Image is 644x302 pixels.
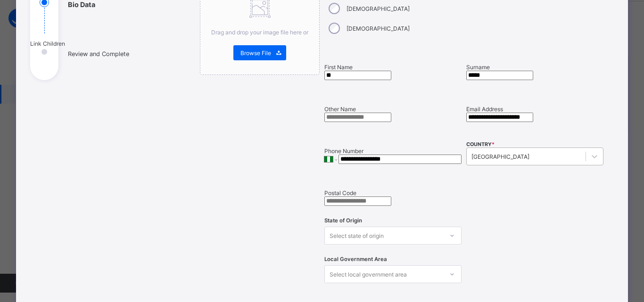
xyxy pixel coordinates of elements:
span: Link Children [30,40,65,47]
span: Browse File [240,49,271,57]
span: Local Government Area [324,256,387,262]
label: Email Address [466,106,503,113]
div: Select local government area [330,265,407,283]
label: First Name [324,64,353,71]
div: Select state of origin [330,227,384,245]
label: Surname [466,64,490,71]
span: COUNTRY [466,141,495,147]
span: Drag and drop your image file here or [211,29,308,36]
label: [DEMOGRAPHIC_DATA] [347,5,410,12]
label: Phone Number [324,147,363,155]
span: State of Origin [324,217,362,224]
div: [GEOGRAPHIC_DATA] [471,153,529,160]
label: Postal Code [324,189,356,196]
label: Other Name [324,106,356,113]
label: [DEMOGRAPHIC_DATA] [347,25,410,32]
